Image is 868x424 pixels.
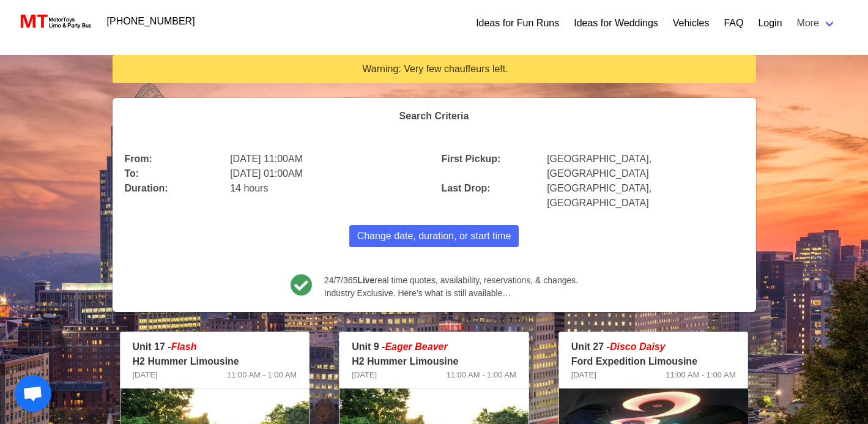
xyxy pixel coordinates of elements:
span: 24/7/365 real time quotes, availability, reservations, & changes. [324,274,578,287]
a: More [790,11,844,35]
h4: Search Criteria [125,110,744,122]
a: FAQ [724,16,743,31]
b: Last Drop: [442,183,491,193]
span: [DATE] [571,369,596,381]
b: From: [125,154,152,164]
div: Warning: Very few chauffeurs left. [122,62,749,76]
a: [PHONE_NUMBER] [100,9,202,34]
div: Open chat [15,375,51,412]
span: 11:00 AM - 1:00 AM [666,369,735,381]
div: [DATE] 01:00AM [223,159,434,181]
span: [DATE] [352,369,377,381]
div: [GEOGRAPHIC_DATA], [GEOGRAPHIC_DATA] [540,174,751,210]
div: [DATE] 11:00AM [223,144,434,166]
span: 11:00 AM - 1:00 AM [227,369,297,381]
p: Unit 17 - [133,340,297,354]
b: Live [357,275,374,285]
p: Ford Expedition Limousine [571,354,736,369]
em: Eager Beaver [385,341,447,352]
img: MotorToys Logo [17,13,92,30]
b: First Pickup: [442,154,501,164]
a: Login [758,16,782,31]
p: Unit 27 - [571,340,736,354]
span: 11:00 AM - 1:00 AM [447,369,516,381]
p: Unit 9 - [352,340,516,354]
em: Disco Daisy [610,341,666,352]
p: H2 Hummer Limousine [352,354,516,369]
span: [DATE] [133,369,158,381]
b: To: [125,168,139,179]
div: 14 hours [223,174,434,196]
b: Duration: [125,183,168,193]
div: [GEOGRAPHIC_DATA], [GEOGRAPHIC_DATA] [540,144,751,181]
a: Ideas for Fun Runs [476,16,559,31]
button: Change date, duration, or start time [349,225,519,247]
a: Vehicles [673,16,710,31]
p: H2 Hummer Limousine [133,354,297,369]
em: Flash [171,341,197,352]
a: Ideas for Weddings [574,16,658,31]
span: Change date, duration, or start time [357,229,511,244]
span: Industry Exclusive. Here’s what is still available… [324,287,578,300]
